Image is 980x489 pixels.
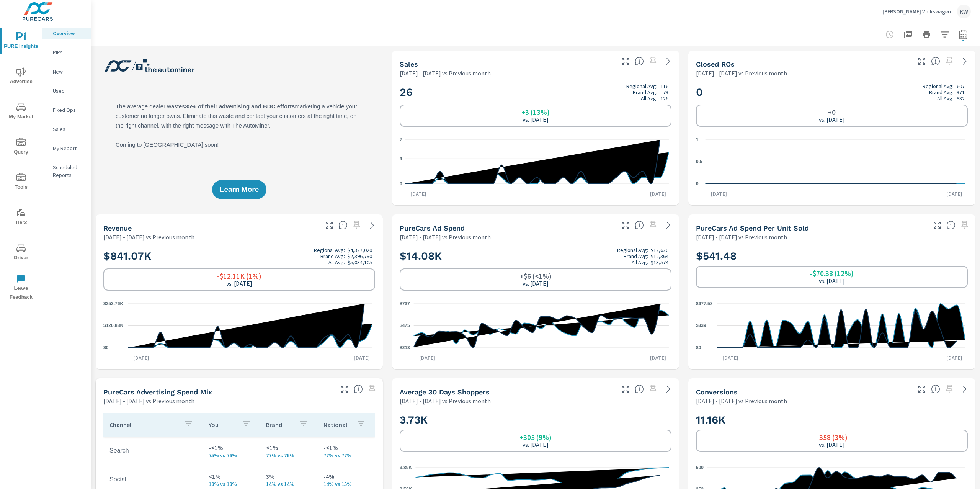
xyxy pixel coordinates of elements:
[3,208,39,227] span: Tier2
[209,421,235,428] p: You
[323,443,369,452] p: -<1%
[53,29,85,37] p: Overview
[946,221,955,230] span: Average cost of advertising per each vehicle sold at the dealer over the selected date range. The...
[931,219,943,231] button: Make Fullscreen
[217,272,261,280] h6: -$12.11K (1%)
[400,137,402,142] text: 7
[919,27,934,42] button: Print Report
[619,383,632,395] button: Make Fullscreen
[647,55,659,67] span: Select a preset date range to save this widget
[53,68,85,75] p: New
[696,345,701,350] text: $0
[959,219,971,231] span: Select a preset date range to save this widget
[696,396,787,406] p: [DATE] - [DATE] vs Previous month
[957,89,965,95] p: 371
[226,280,252,287] p: vs. [DATE]
[523,441,549,448] p: vs. [DATE]
[220,186,259,193] span: Learn More
[400,465,412,470] text: 3.89K
[3,173,39,192] span: Tools
[3,32,39,51] span: PURE Insights
[696,249,968,263] h2: $541.48
[53,144,85,152] p: My Report
[696,323,706,328] text: $339
[42,162,91,181] div: Scheduled Reports
[348,259,372,265] p: $5,034,105
[266,472,311,481] p: 3%
[103,301,123,306] text: $253.76K
[103,345,109,350] text: $0
[696,232,787,242] p: [DATE] - [DATE] vs Previous month
[937,27,952,42] button: Apply Filters
[617,247,648,253] p: Regional Avg:
[660,95,668,101] p: 126
[53,164,85,179] p: Scheduled Reports
[53,49,85,56] p: PIPA
[957,5,971,18] div: KW
[523,116,549,123] p: vs. [DATE]
[328,259,345,265] p: All Avg:
[366,219,378,231] a: See more details in report
[400,396,491,406] p: [DATE] - [DATE] vs Previous month
[42,66,91,77] div: New
[103,224,132,232] h5: Revenue
[696,69,787,78] p: [DATE] - [DATE] vs Previous month
[663,89,668,95] p: 73
[941,354,968,361] p: [DATE]
[810,270,854,277] h6: -$70.38 (12%)
[941,190,968,198] p: [DATE]
[42,104,91,116] div: Fixed Ops
[931,57,940,66] span: Number of Repair Orders Closed by the selected dealership group over the selected time range. [So...
[3,138,39,157] span: Query
[400,301,410,306] text: $737
[323,481,369,487] p: 14% vs 15%
[943,55,955,67] span: Select a preset date range to save this widget
[338,383,351,395] button: Make Fullscreen
[916,55,928,67] button: Make Fullscreen
[0,23,42,305] div: nav menu
[405,190,432,198] p: [DATE]
[400,345,410,350] text: $213
[42,123,91,135] div: Sales
[916,383,928,395] button: Make Fullscreen
[109,421,178,428] p: Channel
[635,384,644,394] span: A rolling 30 day total of daily Shoppers on the dealership website, averaged over the selected da...
[647,219,659,231] span: Select a preset date range to save this widget
[819,277,845,284] p: vs. [DATE]
[696,224,809,232] h5: PureCars Ad Spend Per Unit Sold
[266,443,311,452] p: <1%
[400,83,671,101] h2: 26
[929,89,954,95] p: Brand Avg:
[266,481,311,487] p: 14% vs 14%
[266,452,311,458] p: 77% vs 76%
[53,87,85,95] p: Used
[519,433,552,441] h6: +305 (9%)
[817,433,848,441] h6: -358 (3%)
[626,83,657,89] p: Regional Avg:
[696,388,738,396] h5: Conversions
[103,396,194,406] p: [DATE] - [DATE] vs Previous month
[624,253,648,259] p: Brand Avg:
[323,219,335,231] button: Make Fullscreen
[400,181,402,186] text: 0
[42,28,91,39] div: Overview
[696,413,968,427] h2: 11.16K
[696,301,713,306] text: $677.58
[645,354,671,361] p: [DATE]
[662,383,675,395] a: See more details in report
[400,323,410,329] text: $475
[3,103,39,121] span: My Market
[400,247,671,265] h2: $14.08K
[103,323,123,329] text: $126.88K
[53,106,85,114] p: Fixed Ops
[619,219,632,231] button: Make Fullscreen
[959,55,971,67] a: See more details in report
[943,383,955,395] span: Select a preset date range to save this widget
[42,47,91,58] div: PIPA
[651,247,668,253] p: $12,626
[323,472,369,481] p: -4%
[931,384,940,394] span: The number of dealer-specified goals completed by a visitor. [Source: This data is provided by th...
[819,116,845,123] p: vs. [DATE]
[209,452,254,458] p: 75% vs 76%
[103,232,194,242] p: [DATE] - [DATE] vs Previous month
